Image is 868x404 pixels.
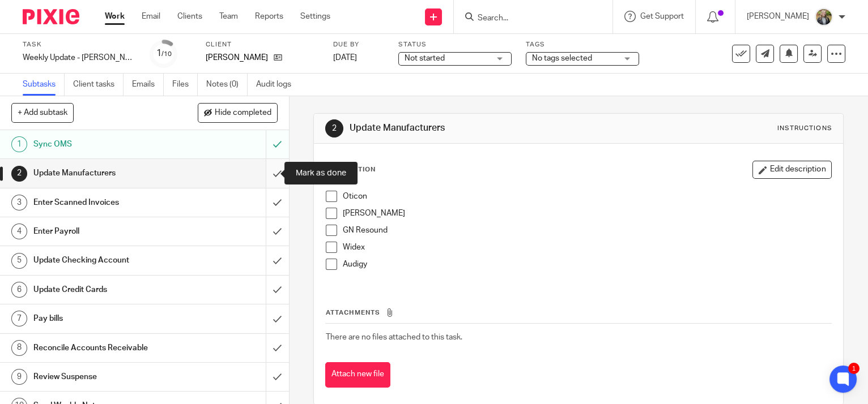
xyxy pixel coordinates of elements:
a: Reports [255,11,283,22]
p: Oticon [343,191,831,202]
div: 5 [11,253,27,269]
p: Widex [343,242,831,253]
a: Notes (0) [206,74,248,96]
a: Files [172,74,198,96]
h1: Update Checking Account [33,252,181,269]
img: image.jpg [815,8,833,26]
button: Edit description [752,161,832,179]
label: Status [398,40,512,49]
a: Work [105,11,125,22]
span: [DATE] [333,54,357,62]
div: Weekly Update - Milliano [23,52,136,63]
label: Task [23,40,136,49]
button: Hide completed [198,103,278,122]
h1: Update Credit Cards [33,281,181,298]
h1: Review Suspense [33,368,181,385]
div: 8 [11,340,27,356]
p: [PERSON_NAME] [206,52,268,63]
div: 1 [11,136,27,152]
h1: Update Manufacturers [350,122,603,134]
div: 2 [325,119,343,137]
span: No tags selected [532,54,592,62]
a: Team [219,11,238,22]
label: Client [206,40,319,49]
label: Tags [526,40,639,49]
h1: Enter Payroll [33,223,181,240]
p: [PERSON_NAME] [747,11,809,22]
small: /10 [161,51,172,57]
a: Clients [177,11,202,22]
img: Pixie [23,9,79,24]
a: Settings [300,11,330,22]
span: Get Support [640,12,684,20]
a: Emails [132,74,164,96]
div: 2 [11,166,27,182]
div: 1 [848,363,860,374]
p: Description [325,165,376,174]
label: Due by [333,40,384,49]
h1: Update Manufacturers [33,165,181,182]
p: [PERSON_NAME] [343,208,831,219]
button: Attach new file [325,362,390,388]
span: Not started [405,54,445,62]
p: GN Resound [343,225,831,236]
a: Audit logs [256,74,300,96]
div: 3 [11,195,27,210]
span: Hide completed [215,109,271,118]
div: Instructions [777,124,832,133]
div: 9 [11,369,27,385]
button: + Add subtask [11,103,74,122]
span: Attachments [326,310,380,316]
h1: Enter Scanned Invoices [33,194,181,211]
span: There are no files attached to this task. [326,333,462,341]
a: Email [142,11,160,22]
div: 7 [11,311,27,326]
input: Search [476,14,578,24]
div: 6 [11,282,27,298]
div: Weekly Update - [PERSON_NAME] [23,52,136,63]
h1: Pay bills [33,310,181,327]
a: Client tasks [73,74,124,96]
h1: Sync OMS [33,136,181,153]
a: Subtasks [23,74,65,96]
h1: Reconcile Accounts Receivable [33,339,181,356]
div: 1 [156,47,172,60]
div: 4 [11,224,27,239]
p: Audigy [343,259,831,270]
